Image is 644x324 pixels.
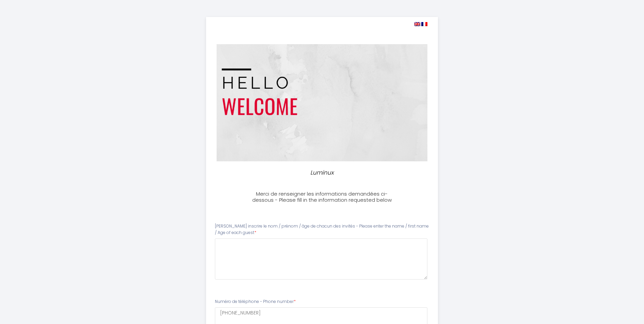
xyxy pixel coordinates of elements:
label: [PERSON_NAME] inscrire le nom / prénom / âge de chacun des invités - Please enter the name / firs... [215,223,429,236]
p: Luminux [250,168,395,177]
label: Numéro de téléphone - Phone number [215,299,296,305]
img: fr.png [421,22,427,26]
img: en.png [414,22,420,26]
h3: Merci de renseigner les informations demandées ci-dessous - Please fill in the information reques... [246,191,398,203]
